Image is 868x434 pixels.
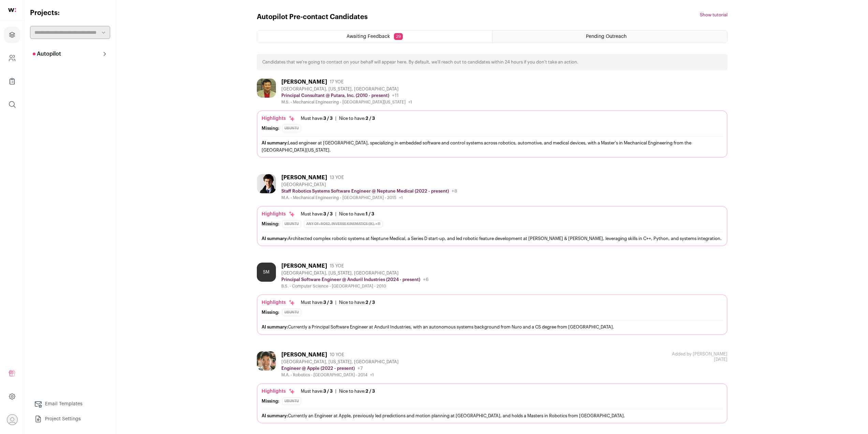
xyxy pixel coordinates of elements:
div: B.S. - Computer Science - [GEOGRAPHIC_DATA] - 2010 [281,283,429,289]
img: 49bd050ba7f5e6b03ef3ce64677821f0254edd06985e0e08f1035406d9fd05fa [257,79,276,98]
span: Pending Outreach [586,34,627,39]
a: SM [PERSON_NAME] 15 YOE [GEOGRAPHIC_DATA], [US_STATE], [GEOGRAPHIC_DATA] Principal Software Engin... [257,263,727,335]
span: 29 [394,33,403,40]
a: Company and ATS Settings [4,50,20,66]
span: +1 [408,100,412,104]
ul: | [301,211,374,217]
span: AI summary: [262,236,288,241]
div: [PERSON_NAME] [281,174,327,181]
div: Highlights [262,388,295,395]
p: Autopilot [33,50,61,58]
img: wellfound-shorthand-0d5821cbd27db2630d0214b213865d53afaa358527fdda9d0ea32b1df1b89c2c.svg [8,8,16,12]
div: Missing: [262,221,279,227]
div: Ubuntu [282,220,301,228]
span: 2 / 3 [366,389,375,393]
span: 2 / 3 [366,116,375,121]
div: Must have: [301,300,333,305]
p: Principal Software Engineer @ Anduril Industries (2024 - present) [281,277,420,282]
div: M.S. - Mechanical Engineering - [GEOGRAPHIC_DATA][US_STATE] [281,99,412,105]
span: +6 [423,277,429,282]
div: Nice to have: [339,389,375,394]
div: Any of: ROS2, Inverse Kinematics (IK), +11 [304,220,383,228]
p: Principal Consultant @ Putara, Inc. (2010 - present) [281,93,389,98]
div: [PERSON_NAME] [281,351,327,358]
div: Currently a Principal Software Engineer at Anduril Industries, with an autonomous systems backgro... [262,323,723,331]
div: Added by [PERSON_NAME] [672,351,727,357]
div: Currently an Engineer at Apple, previously led predictions and motion planning at [GEOGRAPHIC_DAT... [262,412,723,419]
span: AI summary: [262,414,288,418]
div: Architected complex robotic systems at Neptune Medical, a Series D start-up, and led robotic feat... [262,235,723,242]
span: AI summary: [262,325,288,329]
span: 13 YOE [330,175,344,180]
p: Staff Robotics Systems Software Engineer @ Neptune Medical (2022 - present) [281,188,449,194]
div: Missing: [262,126,279,131]
span: 3 / 3 [323,389,333,393]
span: 2 / 3 [366,300,375,305]
button: Show tutorial [700,12,727,18]
img: 8ad51073989ca84c789bce0e1a63f0b8063411368669e88b292c0e76b190ebec [257,174,276,193]
h1: Autopilot Pre-contact Candidates [257,12,368,22]
span: 1 / 3 [366,212,374,216]
div: Nice to have: [339,116,375,121]
span: 15 YOE [330,263,344,269]
span: Awaiting Feedback [347,34,390,39]
h2: Projects: [30,8,110,18]
a: Email Templates [30,397,110,411]
p: Engineer @ Apple (2022 - present) [281,366,355,371]
div: Highlights [262,211,295,218]
div: Ubuntu [282,397,301,405]
div: SM [257,263,276,282]
div: M.A. - Robotics - [GEOGRAPHIC_DATA] - 2014 [281,372,399,378]
div: Missing: [262,310,279,315]
div: [GEOGRAPHIC_DATA] [281,182,457,187]
div: [DATE] [672,351,727,362]
div: M.A. - Mechanical Engineering - [GEOGRAPHIC_DATA] - 2015 [281,195,457,200]
button: Autopilot [30,47,110,61]
span: 3 / 3 [323,116,333,121]
span: AI summary: [262,141,288,145]
div: Highlights [262,115,295,122]
ul: | [301,300,375,305]
div: Candidates that we're going to contact on your behalf will appear here. By default, we'll reach o... [257,54,727,70]
span: +7 [357,366,363,371]
div: Must have: [301,389,333,394]
a: Projects [4,27,20,43]
div: Nice to have: [339,211,374,217]
div: Ubuntu [282,125,301,132]
div: Must have: [301,211,333,217]
span: +1 [370,373,374,377]
div: Must have: [301,116,333,121]
a: Company Lists [4,73,20,89]
div: [PERSON_NAME] [281,79,327,85]
div: [GEOGRAPHIC_DATA], [US_STATE], [GEOGRAPHIC_DATA] [281,86,412,92]
a: [PERSON_NAME] 13 YOE [GEOGRAPHIC_DATA] Staff Robotics Systems Software Engineer @ Neptune Medical... [257,174,727,246]
button: Open dropdown [7,414,18,425]
div: Ubuntu [282,309,301,316]
span: 3 / 3 [323,212,333,216]
div: [PERSON_NAME] [281,263,327,269]
ul: | [301,116,375,121]
a: Project Settings [30,412,110,426]
div: Nice to have: [339,300,375,305]
a: [PERSON_NAME] 17 YOE [GEOGRAPHIC_DATA], [US_STATE], [GEOGRAPHIC_DATA] Principal Consultant @ Puta... [257,79,727,158]
span: +1 [399,196,403,200]
span: 17 YOE [330,79,343,85]
span: +8 [452,189,457,194]
div: [GEOGRAPHIC_DATA], [US_STATE], [GEOGRAPHIC_DATA] [281,359,399,365]
div: Lead engineer at [GEOGRAPHIC_DATA], specializing in embedded software and control systems across ... [262,139,723,154]
a: Pending Outreach [492,30,727,43]
img: 16cf1f9827a6e2889833f51362827e1b9785cacf84192c1cf18dfed4c67cc511 [257,351,276,370]
div: Missing: [262,398,279,404]
span: 10 YOE [330,352,344,358]
div: Highlights [262,299,295,306]
span: +11 [392,93,399,98]
div: [GEOGRAPHIC_DATA], [US_STATE], [GEOGRAPHIC_DATA] [281,270,429,276]
ul: | [301,389,375,394]
a: [PERSON_NAME] 10 YOE [GEOGRAPHIC_DATA], [US_STATE], [GEOGRAPHIC_DATA] Engineer @ Apple (2022 - pr... [257,351,727,423]
span: 3 / 3 [323,300,333,305]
